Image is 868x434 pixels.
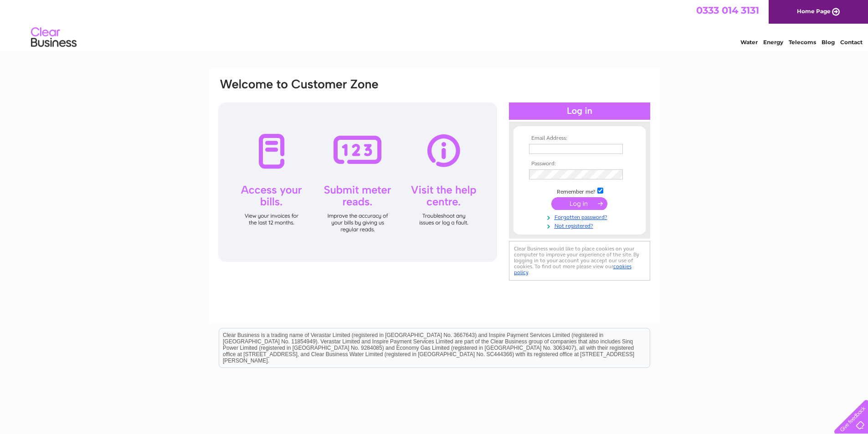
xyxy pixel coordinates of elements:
[763,39,783,46] a: Energy
[740,39,758,46] a: Water
[529,221,632,230] a: Not registered?
[509,241,650,281] div: Clear Business would like to place cookies on your computer to improve your experience of the sit...
[789,39,816,46] a: Telecoms
[514,263,632,276] a: cookies policy
[822,39,835,46] a: Blog
[219,5,650,44] div: Clear Business is a trading name of Verastar Limited (registered in [GEOGRAPHIC_DATA] No. 3667643...
[551,197,607,210] input: Submit
[840,39,863,46] a: Contact
[527,161,632,167] th: Password:
[527,135,632,142] th: Email Address:
[696,5,759,16] a: 0333 014 3131
[31,24,77,51] img: logo.png
[527,186,632,195] td: Remember me?
[529,212,632,221] a: Forgotten password?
